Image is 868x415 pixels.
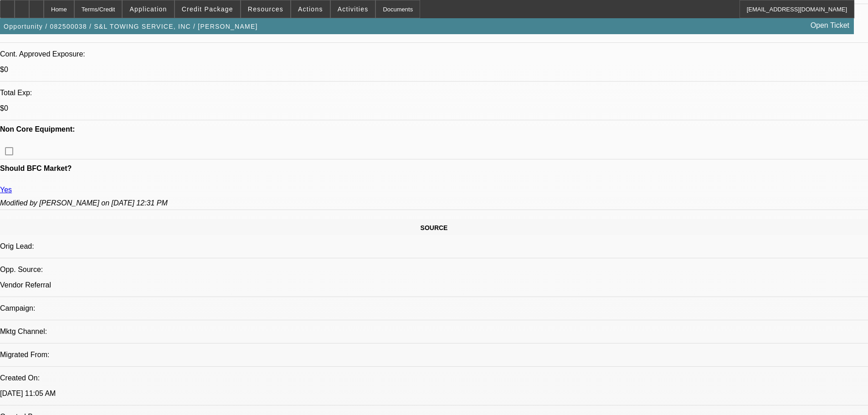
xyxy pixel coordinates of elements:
[331,0,375,18] button: Activities
[129,5,167,13] span: Application
[182,5,233,13] span: Credit Package
[4,23,258,30] span: Opportunity / 082500038 / S&L TOWING SERVICE, INC / [PERSON_NAME]
[338,5,369,13] span: Activities
[298,5,323,13] span: Actions
[241,0,290,18] button: Resources
[248,5,283,13] span: Resources
[421,224,448,231] span: SOURCE
[123,0,174,18] button: Application
[807,18,853,33] a: Open Ticket
[175,0,240,18] button: Credit Package
[291,0,330,18] button: Actions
